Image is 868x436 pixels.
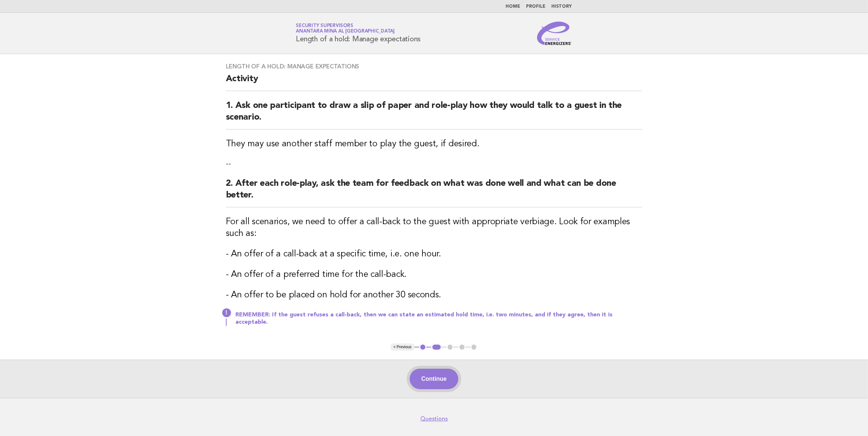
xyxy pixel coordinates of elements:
button: 1 [419,343,426,351]
h3: - An offer to be placed on hold for another 30 seconds. [226,289,642,301]
h2: 2. After each role-play, ask the team for feedback on what was done well and what can be done bet... [226,178,642,207]
a: Questions [420,415,448,422]
h2: 1. Ask one participant to draw a slip of paper and role-play how they would talk to a guest in th... [226,100,642,129]
button: < Previous [391,343,414,351]
span: Anantara Mina al [GEOGRAPHIC_DATA] [296,29,395,34]
h1: Length of a hold: Manage expectations [296,24,421,43]
h3: They may use another staff member to play the guest, if desired. [226,138,642,150]
h3: Length of a hold: Manage expectations [226,63,642,70]
img: Service Energizers [537,22,572,45]
a: History [552,4,572,9]
a: Profile [526,4,546,9]
p: -- [226,159,642,169]
a: Security SupervisorsAnantara Mina al [GEOGRAPHIC_DATA] [296,23,395,34]
h3: - An offer of a preferred time for the call-back. [226,269,642,281]
h2: Activity [226,73,642,91]
p: REMEMBER: If the guest refuses a call-back, then we can state an estimated hold time, i.e. two mi... [235,311,642,326]
a: Home [506,4,521,9]
h3: - An offer of a call-back at a specific time, i.e. one hour. [226,248,642,260]
button: 2 [431,343,442,351]
button: Continue [410,369,458,389]
h3: For all scenarios, we need to offer a call-back to the guest with appropriate verbiage. Look for ... [226,216,642,240]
